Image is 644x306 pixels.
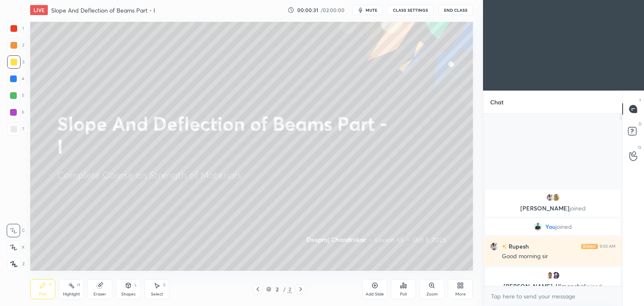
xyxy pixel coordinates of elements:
div: 7 [7,122,24,136]
div: 4 [7,72,24,86]
img: 968aa45ed184470e93d55f3ee93055d8.jpg [546,271,554,280]
div: More [455,292,466,296]
div: X [7,241,25,254]
img: iconic-light.a09c19a4.png [581,244,598,249]
p: [PERSON_NAME] [491,205,615,212]
div: Highlight [63,292,80,296]
div: 3 [7,55,24,69]
div: Poll [400,292,407,296]
div: P [49,283,52,287]
img: no-rating-badge.077c3623.svg [502,244,507,249]
div: Pen [39,292,47,296]
p: [PERSON_NAME], Himanchal [491,283,615,290]
span: mute [366,7,377,13]
p: T [639,97,641,104]
img: 3 [490,242,499,251]
p: G [638,144,641,150]
div: Shapes [121,292,135,296]
div: C [7,224,25,237]
div: Good morning sir [502,252,615,261]
div: S [163,283,166,287]
div: 5 [7,89,24,102]
span: You [545,223,556,230]
div: 1 [7,22,24,35]
div: 6 [7,106,24,119]
div: H [77,283,80,287]
div: LIVE [30,5,48,15]
div: Z [7,257,25,271]
button: End Class [439,5,473,15]
img: 536b96a0ae7d46beb9c942d9ff77c6f8.jpg [552,193,560,202]
div: Select [151,292,163,296]
span: joined [556,223,572,230]
button: CLASS SETTINGS [387,5,434,15]
div: L [135,283,137,287]
img: 963340471ff5441e8619d0a0448153d9.jpg [534,223,542,231]
button: mute [352,5,382,15]
img: 3 [546,193,554,202]
div: 2 [273,287,281,292]
div: 9:03 AM [600,244,615,249]
h6: Rupesh [507,242,529,251]
div: Add Slide [366,292,384,296]
div: grid [483,188,622,286]
div: 2 [7,39,24,52]
div: Eraser [93,292,106,296]
div: Zoom [426,292,438,296]
div: / [283,287,286,292]
div: 2 [287,285,292,293]
h4: Slope And Deflection of Beams Part - I [51,6,155,14]
img: 0423172f494842abb1d7edc79a881fd9.jpg [552,271,560,280]
p: Chat [483,91,510,113]
span: joined [569,204,586,212]
p: D [639,121,641,127]
span: joined [586,282,602,290]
